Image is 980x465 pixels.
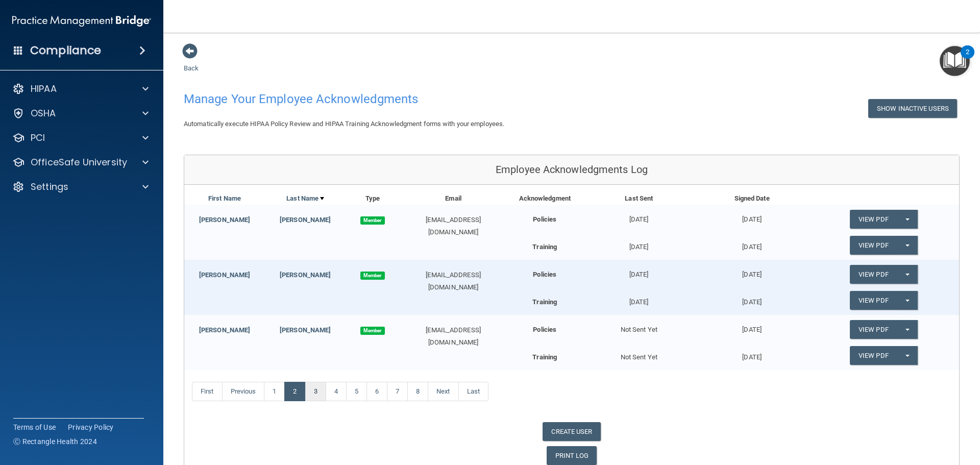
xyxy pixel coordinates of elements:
span: Member [360,216,385,225]
div: Type [346,192,399,205]
a: Next [428,382,458,401]
div: [EMAIL_ADDRESS][DOMAIN_NAME] [400,214,507,238]
a: View PDF [850,265,897,284]
div: Signed Date [695,192,808,205]
a: View PDF [850,291,897,310]
a: Previous [222,382,265,401]
a: [PERSON_NAME] [199,216,250,224]
a: 7 [387,382,408,401]
b: Policies [533,271,556,278]
span: Automatically execute HIPAA Policy Review and HIPAA Training Acknowledgment forms with your emplo... [184,120,504,128]
div: Not Sent Yet [582,346,695,363]
span: Member [360,327,385,335]
a: Privacy Policy [68,422,114,432]
div: [DATE] [582,205,695,226]
b: Policies [533,215,556,223]
div: Acknowledgment [507,192,583,205]
a: Settings [12,181,149,193]
a: 4 [326,382,347,401]
div: [DATE] [695,236,808,253]
b: Training [532,298,557,306]
div: Email [400,192,507,205]
p: PCI [31,132,45,144]
span: Member [360,272,385,280]
a: CREATE USER [543,422,600,441]
button: Open Resource Center, 2 new notifications [940,46,970,76]
a: OSHA [12,107,149,119]
a: PRINT LOG [547,446,597,465]
a: [PERSON_NAME] [199,271,250,279]
a: [PERSON_NAME] [280,326,331,334]
div: [DATE] [582,236,695,253]
b: Training [532,243,557,251]
a: [PERSON_NAME] [199,326,250,334]
div: Not Sent Yet [582,315,695,336]
span: Ⓒ Rectangle Health 2024 [13,436,97,447]
div: [DATE] [582,291,695,308]
a: View PDF [850,346,897,365]
a: 1 [264,382,285,401]
a: Last Name [286,192,324,205]
a: [PERSON_NAME] [280,216,331,224]
a: First [192,382,223,401]
div: [DATE] [695,260,808,281]
div: [DATE] [695,315,808,336]
a: 5 [346,382,367,401]
a: Back [184,52,199,72]
a: View PDF [850,236,897,255]
a: 3 [305,382,326,401]
p: OSHA [31,107,56,119]
a: 2 [284,382,305,401]
div: [EMAIL_ADDRESS][DOMAIN_NAME] [400,324,507,349]
a: Terms of Use [13,422,56,432]
div: Employee Acknowledgments Log [184,155,959,185]
a: First Name [208,192,241,205]
button: Show Inactive Users [868,99,957,118]
p: Settings [31,181,68,193]
div: [DATE] [695,346,808,363]
a: OfficeSafe University [12,156,149,168]
b: Training [532,353,557,361]
div: [DATE] [695,291,808,308]
h4: Manage Your Employee Acknowledgments [184,92,630,106]
div: Last Sent [582,192,695,205]
p: HIPAA [31,83,57,95]
div: 2 [966,52,969,65]
h4: Compliance [30,43,101,58]
a: HIPAA [12,83,149,95]
p: OfficeSafe University [31,156,127,168]
a: View PDF [850,210,897,229]
div: [EMAIL_ADDRESS][DOMAIN_NAME] [400,269,507,293]
a: PCI [12,132,149,144]
a: 8 [407,382,428,401]
a: [PERSON_NAME] [280,271,331,279]
a: 6 [366,382,387,401]
div: [DATE] [582,260,695,281]
b: Policies [533,326,556,333]
div: [DATE] [695,205,808,226]
img: PMB logo [12,11,151,31]
a: Last [458,382,488,401]
a: View PDF [850,320,897,339]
